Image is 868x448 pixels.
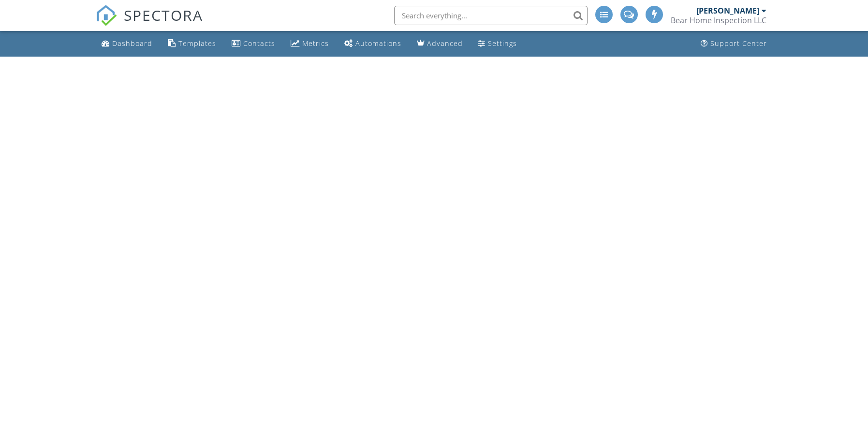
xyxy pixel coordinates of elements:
[413,35,467,53] a: Advanced
[488,39,517,48] div: Settings
[243,39,275,48] div: Contacts
[302,39,329,48] div: Metrics
[112,39,152,48] div: Dashboard
[671,15,766,25] div: Bear Home Inspection LLC
[164,35,220,53] a: Templates
[96,13,203,33] a: SPECTORA
[228,35,279,53] a: Contacts
[697,35,771,53] a: Support Center
[98,35,156,53] a: Dashboard
[178,39,216,48] div: Templates
[340,35,405,53] a: Automations (Advanced)
[696,6,759,15] div: [PERSON_NAME]
[427,39,463,48] div: Advanced
[124,5,203,25] span: SPECTORA
[355,39,401,48] div: Automations
[710,39,767,48] div: Support Center
[96,5,117,26] img: The Best Home Inspection Software - Spectora
[287,35,333,53] a: Metrics
[474,35,521,53] a: Settings
[394,6,588,25] input: Search everything...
